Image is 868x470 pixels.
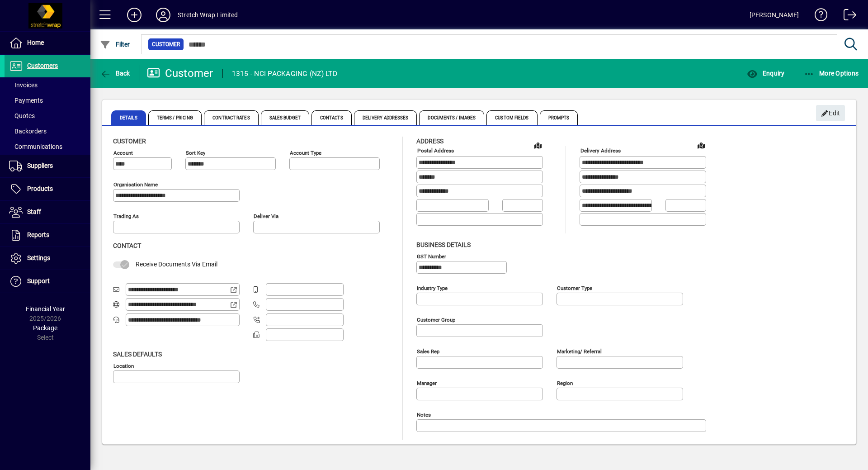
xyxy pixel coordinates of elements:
[33,324,57,332] span: Package
[111,110,146,125] span: Details
[5,123,90,139] a: Backorders
[416,138,443,145] span: Address
[254,213,278,219] mat-label: Deliver via
[113,150,133,156] mat-label: Account
[808,2,828,31] a: Knowledge Base
[100,41,130,48] span: Filter
[27,185,53,192] span: Products
[290,150,321,156] mat-label: Account Type
[5,108,90,123] a: Quotes
[540,110,578,125] span: Prompts
[557,285,592,291] mat-label: Customer type
[5,270,90,293] a: Support
[750,8,799,22] div: [PERSON_NAME]
[804,70,859,77] span: More Options
[417,411,431,418] mat-label: Notes
[5,155,90,177] a: Suppliers
[745,65,787,81] button: Enquiry
[747,70,784,77] span: Enquiry
[113,213,139,219] mat-label: Trading as
[113,181,158,188] mat-label: Organisation name
[531,138,545,152] a: View on map
[9,128,47,135] span: Backorders
[232,66,337,81] div: 1315 - NCI PACKAGING (NZ) LTD
[113,362,134,369] mat-label: Location
[694,138,708,152] a: View on map
[27,39,44,46] span: Home
[98,36,132,52] button: Filter
[113,351,162,358] span: Sales defaults
[26,305,65,313] span: Financial Year
[149,7,178,23] button: Profile
[416,241,471,248] span: Business details
[837,2,857,31] a: Logout
[136,261,217,268] span: Receive Documents Via Email
[417,285,448,291] mat-label: Industry type
[186,150,205,156] mat-label: Sort key
[821,106,840,121] span: Edit
[802,65,861,81] button: More Options
[27,162,53,169] span: Suppliers
[816,105,845,121] button: Edit
[9,81,38,89] span: Invoices
[152,40,180,49] span: Customer
[419,110,484,125] span: Documents / Images
[27,62,58,69] span: Customers
[417,380,437,386] mat-label: Manager
[204,110,258,125] span: Contract Rates
[9,112,35,119] span: Quotes
[178,8,238,22] div: Stretch Wrap Limited
[113,242,141,249] span: Contact
[27,277,50,285] span: Support
[5,32,90,54] a: Home
[113,138,146,145] span: Customer
[557,380,573,386] mat-label: Region
[5,77,90,93] a: Invoices
[27,254,50,261] span: Settings
[100,70,130,77] span: Back
[354,110,417,125] span: Delivery Addresses
[417,253,446,259] mat-label: GST Number
[27,208,41,215] span: Staff
[148,110,202,125] span: Terms / Pricing
[27,231,49,238] span: Reports
[5,93,90,108] a: Payments
[5,224,90,247] a: Reports
[9,97,43,104] span: Payments
[311,110,352,125] span: Contacts
[5,201,90,223] a: Staff
[5,178,90,200] a: Products
[261,110,309,125] span: Sales Budget
[5,139,90,154] a: Communications
[417,316,455,323] mat-label: Customer group
[557,348,602,354] mat-label: Marketing/ Referral
[5,247,90,270] a: Settings
[417,348,439,354] mat-label: Sales rep
[98,65,132,81] button: Back
[147,66,213,81] div: Customer
[9,143,62,150] span: Communications
[90,65,140,81] app-page-header-button: Back
[486,110,537,125] span: Custom Fields
[120,7,149,23] button: Add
